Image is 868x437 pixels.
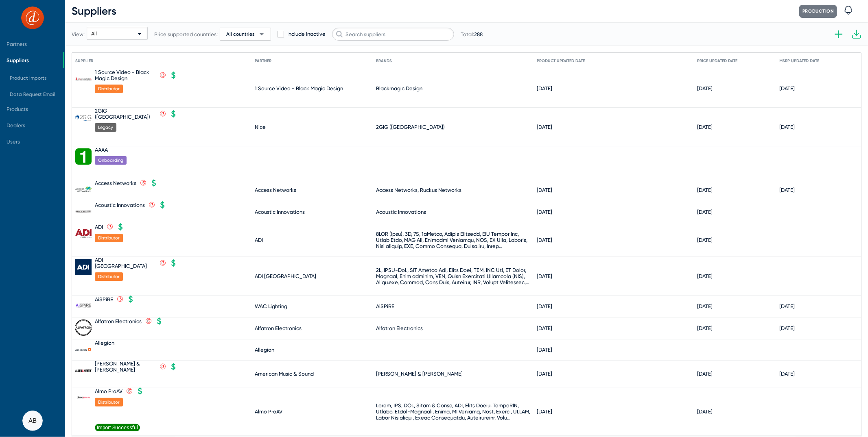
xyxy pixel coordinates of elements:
div: [DATE] [537,85,552,91]
div: Product Updated Date [537,59,592,63]
div: [DATE] [697,409,713,415]
div: Almo ProAV [255,409,282,415]
div: Blackmagic Design [376,85,422,91]
span: Include Inactive [287,29,326,39]
div: ADI [95,224,103,230]
img: ADI%20UK_638646800446379134.png [75,259,92,275]
div: AAAA [95,147,108,153]
div: [DATE] [780,124,795,130]
button: All countriesarrow_drop_down [220,28,271,41]
div: 2L, IPSU-Dol., SIT Ametco Adi, Elits Doei, TEM, INC Utl, ET Dolor, Magnaal, Enim adminim, VEN, Qu... [376,267,533,285]
div: MSRP Updated Date [780,59,827,63]
span: 288 [474,31,483,37]
img: 1%20Source%20Video%20-%20Black%20Magic%20Design_638025846476142683.png [75,76,92,83]
div: [DATE] [537,187,552,193]
div: [DATE] [537,124,552,130]
img: Acoustic%20Innovations_638261718690235098.png [75,210,92,213]
div: [DATE] [697,325,713,331]
div: Price Updated Date [697,59,745,63]
div: ADI [GEOGRAPHIC_DATA] [255,273,316,279]
div: [DATE] [697,124,713,130]
span: Suppliers [72,5,116,17]
span: Users [7,139,20,145]
mat-header-cell: Brands [376,53,537,69]
div: [PERSON_NAME] & [PERSON_NAME] [95,361,156,373]
div: [DATE] [537,409,552,415]
div: 2GIG ([GEOGRAPHIC_DATA]) [95,108,156,120]
div: [DATE] [780,303,795,309]
span: Price supported countries: [154,31,218,37]
div: [DATE] [537,371,552,377]
div: Product Updated Date [537,59,585,63]
div: 1 Source Video - Black Magic Design [255,85,343,91]
span: Legacy [95,123,116,132]
span: Distributor [95,85,123,93]
span: Data Request Email [10,91,55,97]
span: Partners [7,41,27,47]
div: American Music & Sound [255,371,314,377]
div: [PERSON_NAME] & [PERSON_NAME] [376,371,463,377]
div: Acoustic Innovations [376,209,426,215]
img: Exertis%20Almo_638833465849723997.png [75,395,92,400]
span: Suppliers [7,57,29,63]
div: [DATE] [537,237,552,243]
span: Import Successful [95,424,140,431]
div: [DATE] [780,187,795,193]
img: Alfatron%20Electronics_638349989358501427.png [75,320,91,336]
div: Supplier [75,59,101,63]
div: Alfatron Electronics [255,325,302,331]
span: Product Imports [10,75,46,81]
div: [DATE] [697,209,713,215]
img: AAAA_638929306793223637.png [75,148,92,165]
div: [DATE] [537,303,552,309]
span: arrow_drop_down [257,29,267,39]
button: AB [22,411,43,431]
input: Search suppliers [332,28,454,41]
div: Access Networks, Ruckus Networks [376,187,461,193]
img: AiSPiRE_637644705939887934.png [75,303,92,308]
div: Acoustic Innovations [255,209,305,215]
span: Dealers [7,122,25,128]
div: ADI [GEOGRAPHIC_DATA] [95,257,156,269]
div: 2GIG ([GEOGRAPHIC_DATA]) [376,124,445,130]
div: Partner [255,59,271,63]
div: Almo ProAV [95,388,122,394]
img: Allegion_638551185420950077.png [75,348,92,351]
div: WAC Lighting [255,303,287,309]
img: 2GIG_638652157276446597.png [75,115,92,121]
div: Alfatron Electronics [376,325,423,331]
span: Onboarding [95,156,127,165]
div: [DATE] [697,85,713,91]
div: Allegion [95,340,114,346]
div: Nice [255,124,266,130]
div: [DATE] [697,371,713,377]
div: Acoustic Innovations [95,202,145,208]
span: Total: [461,31,483,37]
img: Allen%20&%20Heath_638379941124378715.png [75,370,92,372]
img: Access%20Networks_637604901474152477.png [75,187,92,193]
div: [DATE] [780,371,795,377]
div: AiSPiRE [95,296,113,302]
div: [DATE] [697,187,713,193]
div: [DATE] [697,237,713,243]
div: [DATE] [780,325,795,331]
div: Supplier [75,59,93,63]
div: [DATE] [697,273,713,279]
div: [DATE] [697,303,713,309]
span: Products [7,106,28,112]
div: [DATE] [537,347,552,353]
div: [DATE] [537,325,552,331]
div: Access Networks [255,187,296,193]
div: ADI [255,237,263,243]
div: Lorem, IPS, DOL, Sitam & Conse, ADI, Elits Doeiu, TempoRIN, Utlabo, Etdol-Magnaali, Enima, MI Ven... [376,402,533,421]
span: All countries [226,31,255,37]
div: [DATE] [537,273,552,279]
div: [DATE] [780,85,795,91]
span: All [91,30,97,37]
div: Price Updated Date [697,59,737,63]
img: ADI.png [75,229,92,238]
span: Distributor [95,398,123,407]
div: MSRP Updated Date [780,59,820,63]
span: Distributor [95,234,123,242]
